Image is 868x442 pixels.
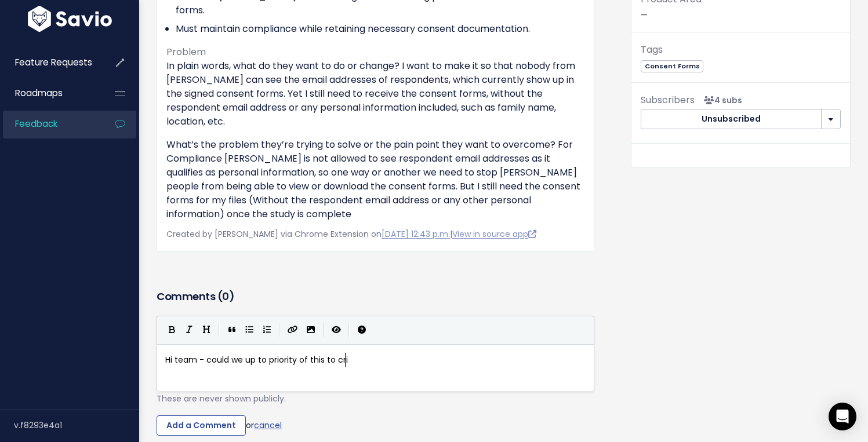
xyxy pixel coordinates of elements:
[323,323,324,337] i: |
[176,22,584,36] li: Must maintain compliance while retaining necessary consent documentation.
[254,419,282,430] a: cancel
[15,56,92,68] span: Feature Requests
[163,322,180,339] button: Bold
[165,354,348,366] span: Hi team - could we up to priority of this to cri
[166,228,536,240] span: Created by [PERSON_NAME] via Chrome Extension on |
[284,322,302,339] button: Create Link
[166,45,206,59] span: Problem
[166,138,584,221] p: What’s the problem they’re trying to solve or the pain point they want to overcome? For Complianc...
[699,94,742,106] span: <p><strong>Subscribers</strong><br><br> - Kelly Kendziorski<br> - Migui Franco<br> - Alexander De...
[198,322,215,339] button: Heading
[829,403,856,430] div: Open Intercom Messenger
[180,322,198,339] button: Italic
[353,322,371,339] button: Markdown Guide
[157,415,246,436] input: Add a Comment
[3,80,96,107] a: Roadmaps
[258,322,275,339] button: Numbered List
[279,323,280,337] i: |
[348,323,350,337] i: |
[302,322,319,339] button: Import an image
[222,289,229,304] span: 0
[452,228,536,240] a: View in source app
[15,118,57,130] span: Feedback
[223,322,241,339] button: Quote
[15,87,63,99] span: Roadmaps
[3,49,96,76] a: Feature Requests
[14,410,139,440] div: v.f8293e4a1
[25,6,115,32] img: logo-white.9d6f32f41409.svg
[219,323,220,337] i: |
[157,393,286,404] span: These are never shown publicly.
[641,43,663,56] span: Tags
[641,60,703,72] span: Consent Forms
[641,60,703,71] a: Consent Forms
[241,322,258,339] button: Generic List
[641,93,695,107] span: Subscribers
[382,228,450,240] a: [DATE] 12:43 p.m.
[3,111,96,137] a: Feedback
[157,415,594,436] div: or
[157,288,594,305] h3: Comments ( )
[166,59,584,129] p: In plain words, what do they want to do or change? I want to make it so that nobody from [PERSON_...
[328,322,345,339] button: Toggle Preview
[641,109,822,130] button: Unsubscribed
